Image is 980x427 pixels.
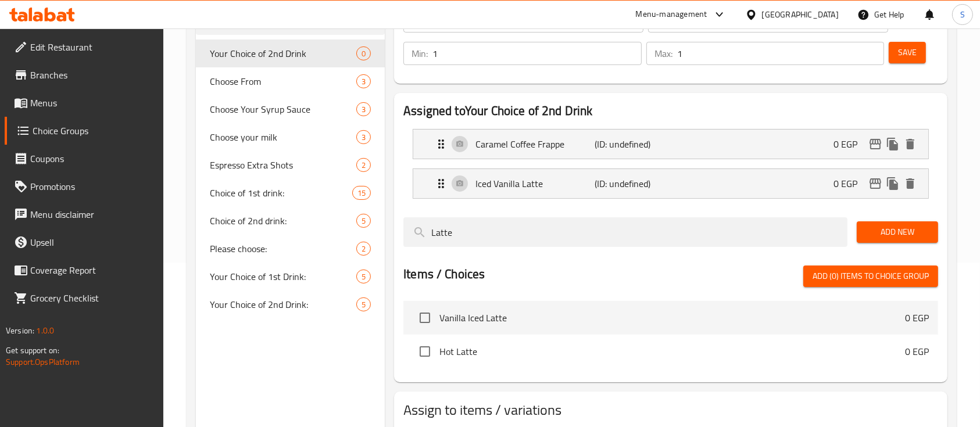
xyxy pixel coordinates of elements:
[210,186,352,200] span: Choice of 1st drink:
[357,216,370,227] span: 5
[353,188,370,199] span: 15
[6,343,59,358] span: Get support on:
[196,123,385,151] div: Choose your milk3
[475,177,595,191] p: Iced Vanilla Latte
[356,74,371,88] div: Choices
[403,164,938,203] li: Expand
[196,207,385,235] div: Choice of 2nd drink:5
[898,45,917,60] span: Save
[403,401,938,419] h2: Assign to items / variations
[357,243,370,254] span: 2
[210,46,356,60] span: Your Choice of 2nd Drink
[884,175,902,192] button: duplicate
[357,271,370,282] span: 5
[403,265,485,283] h2: Items / Choices
[866,225,929,239] span: Add New
[30,68,155,82] span: Branches
[210,158,356,172] span: Espresso Extra Shots
[210,74,356,88] span: Choose From
[210,102,356,116] span: Choose Your Syrup Sauce
[196,40,385,67] div: Your Choice of 2nd Drink0
[902,175,919,192] button: delete
[857,221,938,243] button: Add New
[30,207,155,221] span: Menu disclaimer
[356,214,371,228] div: Choices
[413,339,437,364] span: Select choice
[654,46,673,60] p: Max:
[6,323,34,338] span: Version:
[636,8,707,21] div: Menu-management
[412,46,428,60] p: Min:
[475,137,595,151] p: Caramel Coffee Frappe
[762,8,839,21] div: [GEOGRAPHIC_DATA]
[413,130,928,159] div: Expand
[356,242,371,256] div: Choices
[5,89,164,117] a: Menus
[6,354,80,369] a: Support.OpsPlatform
[413,306,437,330] span: Select choice
[595,137,674,151] p: (ID: undefined)
[356,130,371,144] div: Choices
[357,48,370,59] span: 0
[889,42,926,63] button: Save
[905,311,929,325] p: 0 EGP
[5,145,164,173] a: Coupons
[196,235,385,263] div: Please choose:2
[595,177,674,191] p: (ID: undefined)
[196,263,385,290] div: Your Choice of 1st Drink:5
[210,242,356,256] span: Please choose:
[905,345,929,358] p: 0 EGP
[30,291,155,305] span: Grocery Checklist
[357,132,370,143] span: 3
[210,130,356,144] span: Choose your milk
[403,102,938,120] h2: Assigned to Your Choice of 2nd Drink
[439,345,905,358] span: Hot Latte
[30,235,155,249] span: Upsell
[5,228,164,256] a: Upsell
[30,96,155,110] span: Menus
[196,151,385,179] div: Espresso Extra Shots2
[356,297,371,311] div: Choices
[356,46,371,60] div: Choices
[33,124,155,138] span: Choice Groups
[30,40,155,54] span: Edit Restaurant
[196,290,385,318] div: Your Choice of 2nd Drink:5
[5,61,164,89] a: Branches
[803,265,938,287] button: Add (0) items to choice group
[357,76,370,87] span: 3
[210,297,356,311] span: Your Choice of 2nd Drink:
[30,152,155,166] span: Coupons
[210,270,356,284] span: Your Choice of 1st Drink:
[357,299,370,310] span: 5
[439,311,905,325] span: Vanilla Iced Latte
[196,67,385,95] div: Choose From3
[5,200,164,228] a: Menu disclaimer
[960,8,965,21] span: S
[5,284,164,312] a: Grocery Checklist
[413,169,928,198] div: Expand
[5,33,164,61] a: Edit Restaurant
[30,263,155,277] span: Coverage Report
[30,180,155,193] span: Promotions
[813,269,929,284] span: Add (0) items to choice group
[5,256,164,284] a: Coverage Report
[356,158,371,172] div: Choices
[403,124,938,164] li: Expand
[867,175,884,192] button: edit
[196,179,385,207] div: Choice of 1st drink:15
[196,95,385,123] div: Choose Your Syrup Sauce3
[867,135,884,153] button: edit
[210,214,356,228] span: Choice of 2nd drink:
[357,104,370,115] span: 3
[834,177,867,191] p: 0 EGP
[902,135,919,153] button: delete
[5,173,164,200] a: Promotions
[357,160,370,171] span: 2
[834,137,867,151] p: 0 EGP
[356,102,371,116] div: Choices
[403,217,847,247] input: search
[5,117,164,145] a: Choice Groups
[36,323,54,338] span: 1.0.0
[884,135,902,153] button: duplicate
